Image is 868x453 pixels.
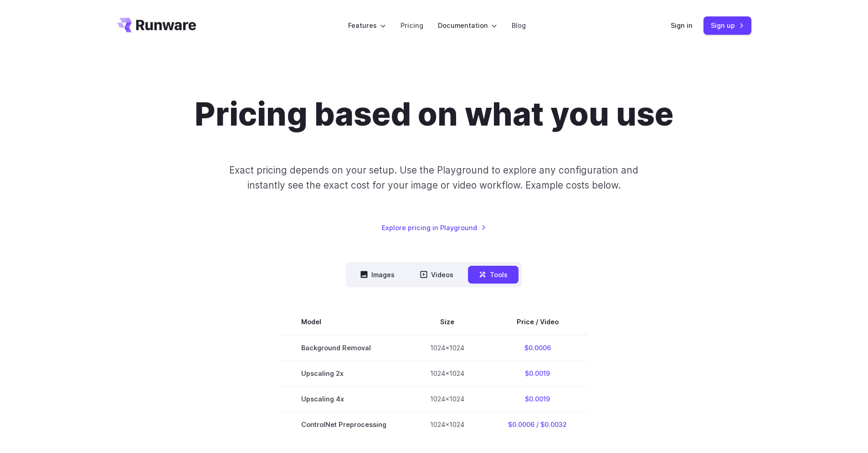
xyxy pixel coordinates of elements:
[704,16,751,34] a: Sign up
[408,309,486,335] th: Size
[279,360,408,386] td: Upscaling 2x
[401,20,423,31] a: Pricing
[486,309,589,335] th: Price / Video
[279,411,408,437] td: ControlNet Preprocessing
[117,18,196,32] a: Go to /
[438,20,497,31] label: Documentation
[409,266,464,284] button: Videos
[408,386,486,411] td: 1024x1024
[671,20,693,31] a: Sign in
[408,335,486,361] td: 1024x1024
[486,386,589,411] td: $0.0019
[408,360,486,386] td: 1024x1024
[486,360,589,386] td: $0.0019
[349,266,406,284] button: Images
[195,95,673,133] h1: Pricing based on what you use
[279,309,408,335] th: Model
[279,335,408,361] td: Background Removal
[512,20,526,31] a: Blog
[408,411,486,437] td: 1024x1024
[279,386,408,411] td: Upscaling 4x
[348,20,386,31] label: Features
[486,335,589,361] td: $0.0006
[212,163,656,193] p: Exact pricing depends on your setup. Use the Playground to explore any configuration and instantl...
[468,266,519,284] button: Tools
[486,411,589,437] td: $0.0006 / $0.0032
[382,222,486,233] a: Explore pricing in Playground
